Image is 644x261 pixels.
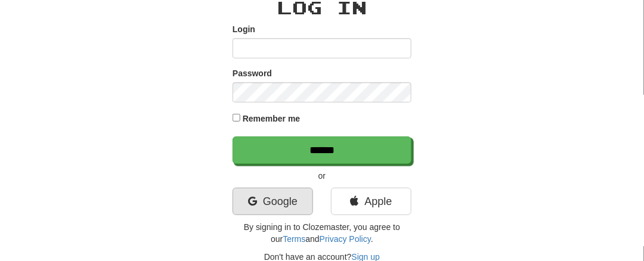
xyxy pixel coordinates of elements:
[233,67,272,79] label: Password
[283,234,305,244] a: Terms
[243,113,301,125] label: Remember me
[233,170,411,182] p: or
[233,188,313,215] a: Google
[331,188,411,215] a: Apple
[233,221,411,245] p: By signing in to Clozemaster, you agree to our and .
[320,234,371,244] a: Privacy Policy
[233,23,255,35] label: Login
